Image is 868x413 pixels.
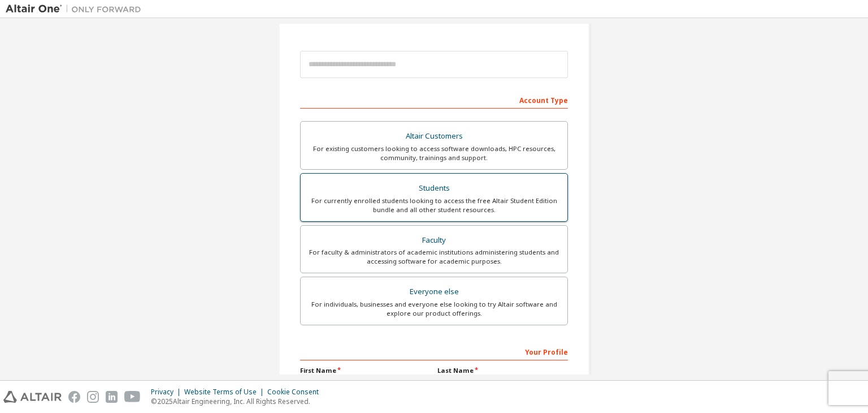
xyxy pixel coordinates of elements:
[300,91,568,109] div: Account Type
[68,391,80,403] img: facebook.svg
[151,388,184,397] div: Privacy
[307,180,561,196] div: Students
[307,284,561,300] div: Everyone else
[300,366,431,375] label: First Name
[267,388,325,397] div: Cookie Consent
[184,388,267,397] div: Website Terms of Use
[307,300,561,318] div: For individuals, businesses and everyone else looking to try Altair software and explore our prod...
[437,366,568,375] label: Last Name
[106,391,118,403] img: linkedin.svg
[124,391,141,403] img: youtube.svg
[307,128,561,144] div: Altair Customers
[151,397,325,406] p: © 2025 Altair Engineering, Inc. All Rights Reserved.
[87,391,99,403] img: instagram.svg
[307,248,561,266] div: For faculty & administrators of academic institutions administering students and accessing softwa...
[307,196,561,214] div: For currently enrolled students looking to access the free Altair Student Edition bundle and all ...
[6,3,147,15] img: Altair One
[3,391,62,403] img: altair_logo.svg
[307,233,561,248] div: Faculty
[300,342,568,360] div: Your Profile
[307,144,561,162] div: For existing customers looking to access software downloads, HPC resources, community, trainings ...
